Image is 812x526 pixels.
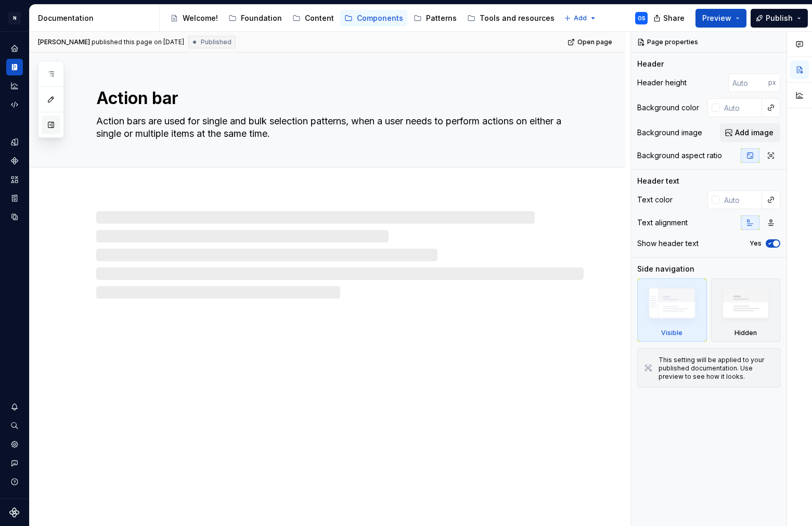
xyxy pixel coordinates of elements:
a: Open page [564,35,617,49]
button: Publish [751,9,808,28]
a: Content [288,10,338,27]
button: Add image [720,123,780,142]
p: px [768,79,776,87]
div: Page tree [166,8,559,29]
span: Open page [577,38,612,46]
button: Notifications [6,399,23,415]
div: Header height [637,78,687,88]
div: Tools and resources [480,13,555,23]
a: Storybook stories [6,190,23,207]
div: Documentation [38,13,155,23]
div: Foundation [241,13,282,23]
a: Components [6,152,23,169]
textarea: Action bars are used for single and bulk selection patterns, when a user needs to perform actions... [94,113,582,142]
button: Contact support [6,455,23,471]
a: Foundation [224,10,286,27]
label: Yes [750,239,762,248]
button: Search ⌘K [6,417,23,434]
div: Components [357,13,403,23]
div: Content [305,13,334,23]
button: Add [561,11,600,25]
div: Hidden [734,329,757,337]
div: Visible [661,329,682,337]
a: Code automation [6,96,23,113]
div: Visible [637,278,707,342]
div: N [8,12,21,24]
span: Add [574,14,587,22]
button: Preview [695,9,746,28]
div: published this page on [DATE] [92,38,184,46]
div: OS [638,14,646,22]
div: This setting will be applied to your published documentation. Use preview to see how it looks. [659,356,774,381]
svg: Supernova Logo [9,507,20,518]
input: Auto [728,73,768,92]
textarea: Action bar [94,86,582,111]
div: Side navigation [637,264,694,274]
a: Settings [6,436,23,453]
a: Design tokens [6,134,23,150]
a: Home [6,40,23,57]
input: Auto [720,98,762,117]
div: Welcome! [183,13,218,23]
span: Add image [735,127,774,138]
span: [PERSON_NAME] [38,38,90,46]
button: N [2,7,27,29]
div: Text alignment [637,217,688,228]
a: Assets [6,171,23,188]
span: Published [201,38,231,46]
button: Share [648,9,691,28]
a: Components [340,10,407,27]
div: Show header text [637,238,699,249]
div: Text color [637,195,673,205]
div: Background color [637,102,699,113]
a: Tools and resources [463,10,559,27]
a: Documentation [6,59,23,75]
div: Patterns [426,13,457,23]
a: Patterns [409,10,461,27]
input: Auto [720,190,762,209]
a: Analytics [6,78,23,94]
div: Background image [637,127,702,138]
div: Header [637,59,664,69]
div: Background aspect ratio [637,150,722,161]
span: Preview [702,13,731,23]
div: Header text [637,176,679,186]
a: Data sources [6,209,23,225]
a: Welcome! [166,10,222,27]
div: Hidden [711,278,781,342]
span: Share [663,13,685,23]
span: Publish [766,13,793,23]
